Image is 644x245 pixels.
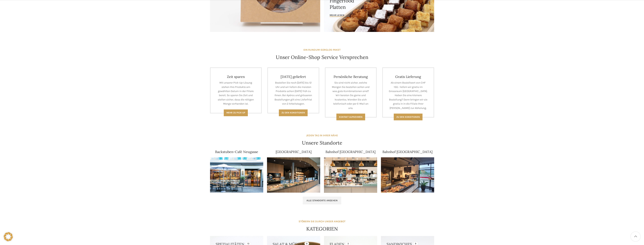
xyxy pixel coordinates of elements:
[306,199,338,202] span: Alle Standorte ansehen
[279,109,308,116] a: Zu den Konditionen
[396,116,420,118] span: Zu den konditionen
[303,48,341,51] strong: EIN RUNDUM-SORGLOS-PAKET
[631,232,640,241] a: Scroll to top button
[215,150,258,154] a: Backstuben-Café Neugasse
[276,54,368,61] h4: Unser Online-Shop Service Versprechen
[331,75,371,79] h4: Persönliche Beratung
[274,81,313,106] p: Bestellen Sie noch [DATE] bis 12 Uhr und wir liefern die meisten Produkte schon [DATE] früh zu Ih...
[394,114,423,120] a: Zu den konditionen
[306,133,338,138] div: JEDEN TAG IN IHRER NÄHE
[302,139,342,146] h4: Unsere Standorte
[224,109,248,116] a: Mehr zu Pick-Up
[303,197,341,204] a: Alle Standorte ansehen
[306,225,338,232] h4: KATEGORIEN
[274,75,313,79] h4: [DATE] geliefert
[382,150,432,154] a: Bahnhof [GEOGRAPHIC_DATA]
[336,114,365,120] a: Kontakt aufnehmen
[276,150,312,154] a: [GEOGRAPHIC_DATA]
[299,219,345,224] div: STÖBERN SIE DURCH UNSER ANGEBOT
[331,81,371,110] p: Sie sind nicht sicher, welche Mengen Sie bestellen sollen und was gute Kombinationen sind? Wir be...
[325,150,375,154] a: Bahnhof [GEOGRAPHIC_DATA]
[226,111,245,114] span: Mehr zu Pick-Up
[388,75,428,79] h4: Gratis Lieferung
[216,75,256,79] h4: Zeit sparen
[339,116,363,118] span: Kontakt aufnehmen
[216,81,256,106] p: Mit unserer Pick-Up-Lösung stehen Ihre Produkte am gewählten Datum in der Filiale bereit. So spar...
[388,81,428,110] p: Ab einem Bestellwert von CHF 150.- liefern wir gratis im Grossraum [GEOGRAPHIC_DATA]. Haben Sie e...
[281,111,305,114] span: Zu den Konditionen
